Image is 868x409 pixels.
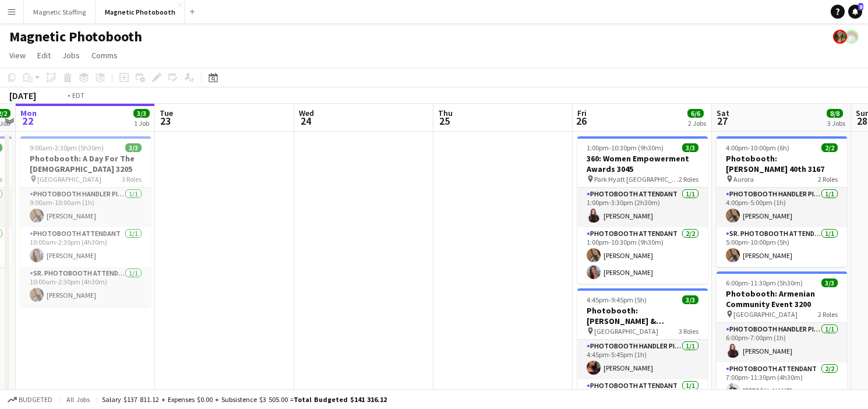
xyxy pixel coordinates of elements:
[9,50,26,61] span: View
[6,393,54,406] button: Budgeted
[845,30,859,44] app-user-avatar: Kara & Monika
[33,48,55,63] a: Edit
[64,395,92,404] span: All jobs
[24,1,96,23] button: Magnetic Staffing
[858,3,863,10] span: 8
[848,5,862,19] a: 8
[72,91,84,100] div: EDT
[87,48,122,63] a: Comms
[833,30,847,44] app-user-avatar: Bianca Fantauzzi
[9,90,36,101] div: [DATE]
[58,48,84,63] a: Jobs
[37,50,51,61] span: Edit
[9,28,142,45] h1: Magnetic Photobooth
[62,50,80,61] span: Jobs
[5,48,30,63] a: View
[102,395,387,404] div: Salary $137 811.12 + Expenses $0.00 + Subsistence $3 505.00 =
[96,1,185,23] button: Magnetic Photobooth
[91,50,118,61] span: Comms
[19,396,52,404] span: Budgeted
[294,395,387,404] span: Total Budgeted $141 316.12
